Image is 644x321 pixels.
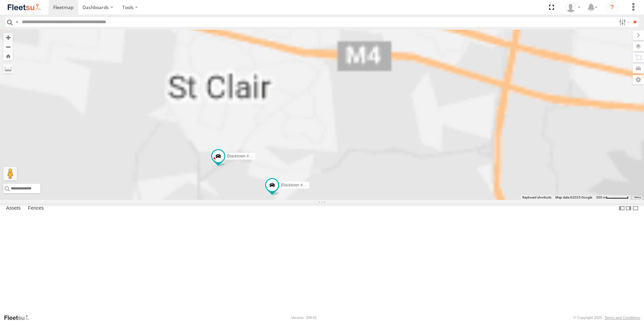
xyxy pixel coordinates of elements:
[625,204,632,213] label: Dock Summary Table to the Right
[555,195,592,199] span: Map data ©2025 Google
[633,75,644,84] label: Map Settings
[618,204,625,213] label: Dock Summary Table to the Left
[594,195,631,200] button: Map Scale: 500 m per 63 pixels
[573,316,640,320] div: © Copyright 2025 -
[291,316,317,320] div: Version: 308.01
[3,42,13,51] button: Zoom out
[14,17,20,27] label: Search Query
[607,2,617,13] i: ?
[596,195,606,199] span: 500 m
[281,183,353,187] span: Blacktown #2 (T05 - [PERSON_NAME])
[563,2,583,12] div: Adrian Singleton
[3,167,17,180] button: Drag Pegman onto the map to open Street View
[632,204,639,213] label: Hide Summary Table
[605,316,640,320] a: Terms and Conditions
[25,204,47,213] label: Fences
[3,64,13,73] label: Measure
[4,314,35,321] a: Visit our Website
[616,17,631,27] label: Search Filter Options
[3,33,13,42] button: Zoom in
[634,196,641,199] a: Terms (opens in new tab)
[3,204,24,213] label: Assets
[3,51,13,61] button: Zoom Home
[227,154,299,158] span: Blacktown #1 (T09 - [PERSON_NAME])
[522,195,551,200] button: Keyboard shortcuts
[7,3,42,12] img: fleetsu-logo-horizontal.svg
